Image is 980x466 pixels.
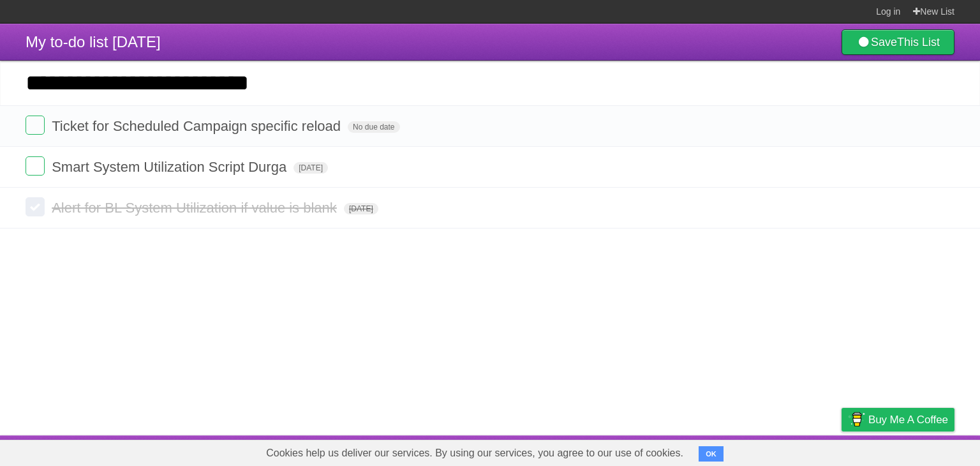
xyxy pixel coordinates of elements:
label: Done [26,197,45,216]
a: Suggest a feature [874,439,954,463]
span: Cookies help us deliver our services. By using our services, you agree to our use of cookies. [253,440,696,466]
img: Buy me a coffee [848,409,865,430]
b: This List [897,36,940,49]
label: Done [26,116,45,135]
a: Privacy [825,439,858,463]
a: Terms [782,439,810,463]
span: Ticket for Scheduled Campaign specific reload [52,118,344,134]
span: [DATE] [344,203,378,214]
span: My to-do list [DATE] [26,33,161,50]
a: About [672,439,699,463]
button: OK [699,446,724,462]
span: No due date [348,121,399,133]
a: Developers [714,439,766,463]
label: Done [26,156,45,176]
span: Alert for BL System Utilization if value is blank [52,200,340,216]
span: Smart System Utilization Script Durga [52,159,290,175]
span: [DATE] [293,162,328,174]
span: Buy me a coffee [868,409,948,431]
a: SaveThis List [842,29,954,55]
a: Buy me a coffee [842,408,954,432]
